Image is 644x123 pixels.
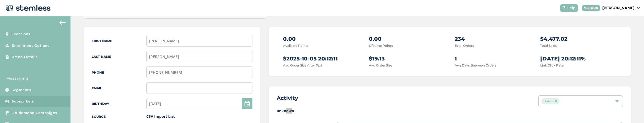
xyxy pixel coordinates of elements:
[541,98,560,104] span: Orders
[582,5,600,11] div: VENDOR
[92,115,106,119] label: Source
[618,98,644,123] iframe: Chat Widget
[567,5,576,11] span: Help
[455,44,474,48] label: Total Orders
[369,63,392,67] label: Avg Order Size
[12,43,49,48] span: Enrollment Options
[637,7,640,9] img: icon_down-arrow-small-66adaf34.svg
[562,6,566,9] img: icon-help-white-03924b79.svg
[555,100,557,102] img: icon-close-accent-8a337256.svg
[277,94,298,102] h2: Activity
[455,55,531,63] p: 1
[12,54,38,60] span: Brand Details
[540,63,563,67] label: Link Click Rate
[4,3,51,13] img: logo-dark-0685b13c.svg
[12,110,57,116] span: On-demand Campaigns
[146,98,252,109] input: MM/DD/YYYY
[283,63,322,67] label: Avg Order Size After Text
[12,32,30,37] span: Locations
[455,63,496,67] label: Avg Days Between Orders
[92,86,102,90] label: Email
[540,44,557,48] label: Total Sales
[277,108,623,114] label: unknown
[540,55,617,63] p: [DATE] 20:12:11%
[92,39,112,43] label: First Name
[59,20,66,25] img: icon-arrow-back-accent-c549486e.svg
[369,35,445,43] p: 0.00
[540,35,617,43] p: $4,477.02
[92,70,104,74] label: Phone
[369,55,445,63] p: $19.13
[146,114,175,119] label: CSV Import List
[283,55,359,63] p: $2025-10-05 20:12:11
[283,35,359,43] p: 0.00
[369,44,393,48] label: Lifetime Points
[12,88,31,93] span: Segments
[12,99,34,104] span: Subscribers
[92,102,109,106] label: Birthday
[283,44,308,48] label: Available Points
[92,55,111,59] label: Last Name
[455,35,531,43] p: 234
[602,5,634,11] p: [PERSON_NAME]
